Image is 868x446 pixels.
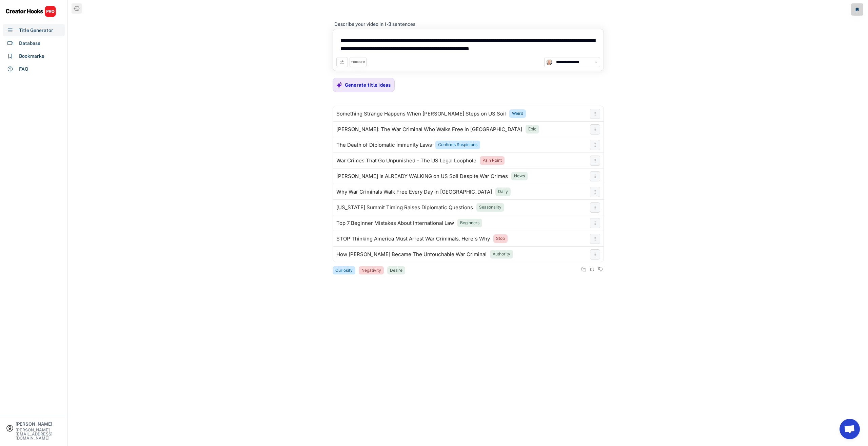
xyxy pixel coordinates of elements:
div: Confirms Suspicions [438,142,477,148]
div: Something Strange Happens When [PERSON_NAME] Steps on US Soil [336,111,506,117]
div: Authority [493,251,510,257]
div: Why War Criminals Walk Free Every Day in [GEOGRAPHIC_DATA] [336,189,492,195]
div: Stop [496,236,505,242]
div: Epic [528,126,536,132]
div: Beginners [460,220,479,226]
div: Negativity [361,268,381,273]
div: War Crimes That Go Unpunished - The US Legal Loophole [336,158,476,163]
div: Pain Point [482,158,502,163]
div: Curiosity [335,268,353,273]
img: CHPRO%20Logo.svg [5,5,56,17]
div: [US_STATE] Summit Timing Raises Diplomatic Questions [336,205,473,210]
img: channels4_profile.jpg [546,59,552,65]
div: Bookmarks [19,53,44,60]
div: How [PERSON_NAME] Became The Untouchable War Criminal [336,252,487,257]
div: Title Generator [19,27,53,34]
div: Daily [498,189,508,195]
div: Weird [512,111,523,117]
a: Open chat [840,419,860,439]
div: The Death of Diplomatic Immunity Laws [336,142,432,148]
div: TRIGGER [351,60,365,65]
div: FAQ [19,66,28,73]
div: STOP Thinking America Must Arrest War Criminals. Here's Why [336,236,490,242]
div: [PERSON_NAME] [16,422,62,426]
div: [PERSON_NAME][EMAIL_ADDRESS][DOMAIN_NAME] [16,428,62,440]
div: Top 7 Beginner Mistakes About International Law [336,220,454,226]
div: Desire [390,268,402,273]
div: Seasonality [479,204,501,210]
div: [PERSON_NAME] is ALREADY WALKING on US Soil Despite War Crimes [336,174,508,179]
div: Database [19,40,40,47]
div: [PERSON_NAME]: The War Criminal Who Walks Free in [GEOGRAPHIC_DATA] [336,127,522,132]
div: Describe your video in 1-3 sentences [334,21,415,27]
div: Generate title ideas [345,82,391,88]
div: News [514,173,525,179]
